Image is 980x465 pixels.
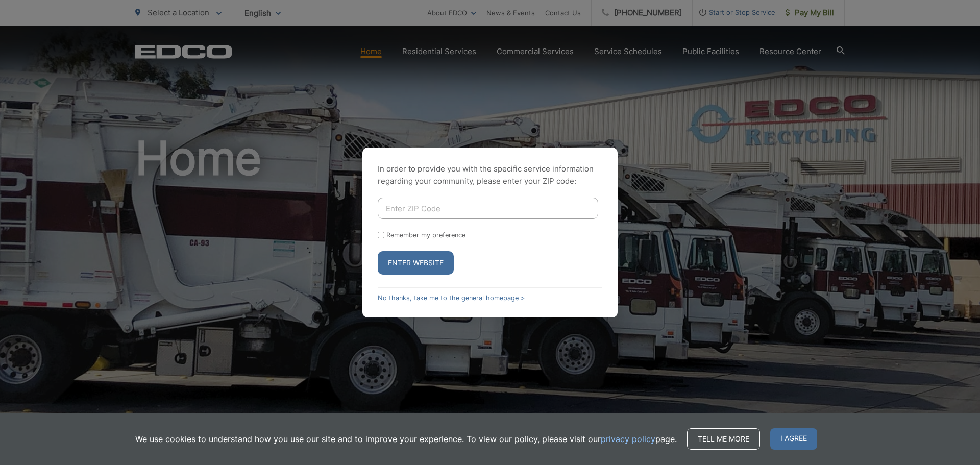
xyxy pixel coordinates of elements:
[135,433,677,445] p: We use cookies to understand how you use our site and to improve your experience. To view our pol...
[378,163,602,187] p: In order to provide you with the specific service information regarding your community, please en...
[378,198,598,219] input: Enter ZIP Code
[386,231,465,239] label: Remember my preference
[770,428,817,450] span: I agree
[378,251,454,275] button: Enter Website
[378,294,525,302] a: No thanks, take me to the general homepage >
[601,433,655,445] a: privacy policy
[687,428,760,450] a: Tell me more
